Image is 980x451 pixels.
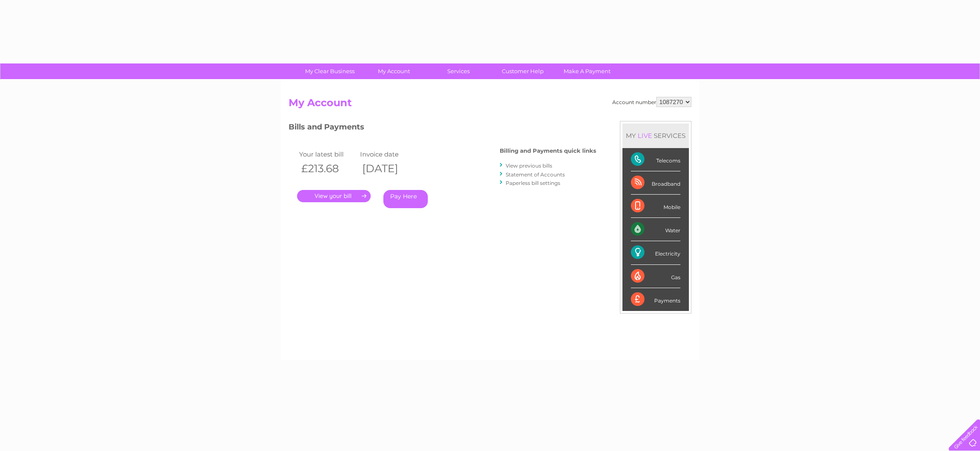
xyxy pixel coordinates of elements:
div: MY SERVICES [622,124,689,148]
div: Account number [612,97,691,107]
th: [DATE] [358,160,419,177]
a: Paperless bill settings [506,180,560,186]
a: Pay Here [383,190,428,208]
a: My Clear Business [295,63,365,79]
div: Broadband [631,171,680,195]
div: Electricity [631,241,680,264]
div: Gas [631,265,680,288]
h2: My Account [289,97,691,113]
h3: Bills and Payments [289,121,596,136]
div: LIVE [636,132,654,140]
a: View previous bills [506,162,552,169]
a: Statement of Accounts [506,171,565,178]
div: Payments [631,288,680,311]
a: Make A Payment [552,63,622,79]
a: Services [424,63,493,79]
a: . [297,190,371,202]
a: My Account [359,63,429,79]
div: Telecoms [631,148,680,171]
a: Customer Help [488,63,558,79]
div: Mobile [631,195,680,218]
div: Water [631,218,680,241]
td: Invoice date [358,148,419,160]
h4: Billing and Payments quick links [500,148,596,154]
th: £213.68 [297,160,358,177]
td: Your latest bill [297,148,358,160]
